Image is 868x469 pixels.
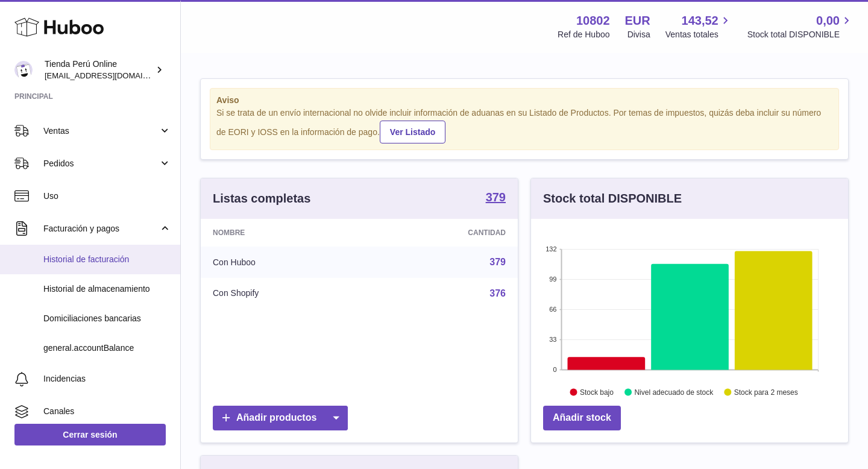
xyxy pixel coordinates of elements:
div: Ref de Huboo [558,29,609,40]
span: Historial de almacenamiento [43,283,171,295]
span: Domiciliaciones bancarias [43,313,171,324]
text: 0 [553,366,556,373]
text: 99 [549,275,556,283]
span: Facturación y pagos [43,223,159,234]
span: Ventas [43,125,159,137]
strong: EUR [625,13,650,29]
span: general.accountBalance [43,342,171,354]
a: Cerrar sesión [14,424,166,445]
span: 0,00 [816,13,840,29]
a: 379 [489,257,506,267]
a: Añadir stock [543,406,621,430]
th: Cantidad [369,219,518,247]
text: Stock bajo [580,388,614,396]
h3: Stock total DISPONIBLE [543,190,682,207]
a: 379 [486,191,506,206]
a: Añadir productos [213,406,348,430]
span: Canales [43,406,171,417]
a: 143,52 Ventas totales [665,13,732,40]
span: Stock total DISPONIBLE [747,29,854,40]
text: Stock para 2 meses [734,388,798,396]
td: Con Huboo [201,247,369,278]
strong: 379 [486,191,506,203]
text: 33 [549,336,556,343]
span: Historial de facturación [43,254,171,265]
text: 66 [549,306,556,313]
img: contacto@tiendaperuonline.com [14,61,33,79]
span: Ventas totales [665,29,732,40]
strong: 10802 [576,13,610,29]
span: 143,52 [682,13,719,29]
a: 0,00 Stock total DISPONIBLE [747,13,854,40]
text: 132 [546,245,556,253]
text: Nivel adecuado de stock [634,388,714,396]
td: Con Shopify [201,278,369,309]
div: Si se trata de un envío internacional no olvide incluir información de aduanas en su Listado de P... [216,107,832,143]
div: Tienda Perú Online [45,58,153,81]
span: Uso [43,190,171,202]
h3: Listas completas [213,190,310,207]
a: 376 [489,288,506,298]
div: Divisa [627,29,650,40]
span: Pedidos [43,158,159,169]
span: Incidencias [43,373,171,385]
span: [EMAIL_ADDRESS][DOMAIN_NAME] [45,71,177,80]
th: Nombre [201,219,369,247]
a: Ver Listado [380,121,445,143]
strong: Aviso [216,95,832,106]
